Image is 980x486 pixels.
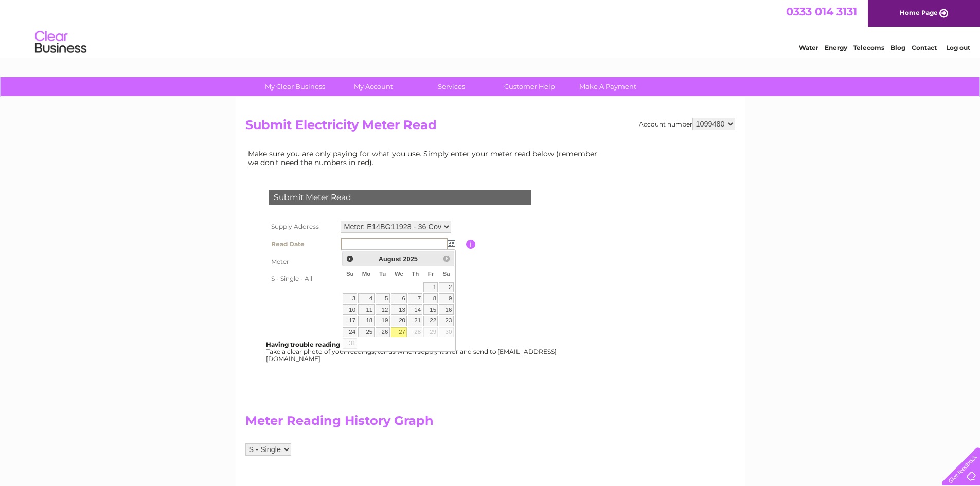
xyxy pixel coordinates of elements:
[786,5,857,18] a: 0333 014 3131
[266,341,558,362] div: Take a clear photo of your readings, tell us which supply it's for and send to [EMAIL_ADDRESS][DO...
[853,44,884,51] a: Telecoms
[403,255,417,263] span: 2025
[338,287,466,307] td: Are you sure the read you have entered is correct?
[266,340,381,348] b: Having trouble reading your meter?
[890,44,905,51] a: Blog
[346,271,354,277] span: Sunday
[423,282,438,293] a: 1
[266,236,338,253] th: Read Date
[266,218,338,236] th: Supply Address
[376,316,390,326] a: 19
[343,304,357,315] a: 10
[362,271,371,277] span: Monday
[799,44,818,51] a: Water
[912,44,937,51] a: Contact
[487,77,572,96] a: Customer Help
[448,239,455,247] img: ...
[376,293,390,303] a: 5
[358,304,374,315] a: 11
[34,27,87,58] img: logo.png
[266,253,338,271] th: Meter
[423,304,438,315] a: 15
[408,304,422,315] a: 14
[439,293,453,303] a: 9
[343,316,357,326] a: 17
[344,253,355,264] a: Prev
[346,255,354,263] span: Prev
[331,77,416,96] a: My Account
[391,316,407,326] a: 20
[565,77,650,96] a: Make A Payment
[379,255,401,263] span: August
[423,293,438,303] a: 8
[428,271,434,277] span: Friday
[245,118,735,137] h2: Submit Electricity Meter Read
[379,271,386,277] span: Tuesday
[269,190,531,205] div: Submit Meter Read
[266,271,338,287] th: S - Single - All
[253,77,337,96] a: My Clear Business
[946,44,970,51] a: Log out
[343,327,357,337] a: 24
[639,118,735,130] div: Account number
[376,304,390,315] a: 12
[358,316,374,326] a: 18
[358,293,374,303] a: 4
[391,327,407,337] a: 27
[247,6,734,50] div: Clear Business is a trading name of Verastar Limited (registered in [GEOGRAPHIC_DATA] No. 3667643...
[391,293,407,303] a: 6
[245,147,605,169] td: Make sure you are only paying for what you use. Simply enter your meter read below (remember we d...
[439,304,453,315] a: 16
[376,327,390,337] a: 26
[466,240,476,249] input: Information
[408,316,422,326] a: 21
[423,316,438,326] a: 22
[439,282,453,293] a: 2
[395,271,403,277] span: Wednesday
[439,316,453,326] a: 23
[412,271,419,277] span: Thursday
[408,293,422,303] a: 7
[409,77,494,96] a: Services
[825,44,847,51] a: Energy
[245,413,605,433] h2: Meter Reading History Graph
[443,271,450,277] span: Saturday
[343,293,357,303] a: 3
[358,327,374,337] a: 25
[391,304,407,315] a: 13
